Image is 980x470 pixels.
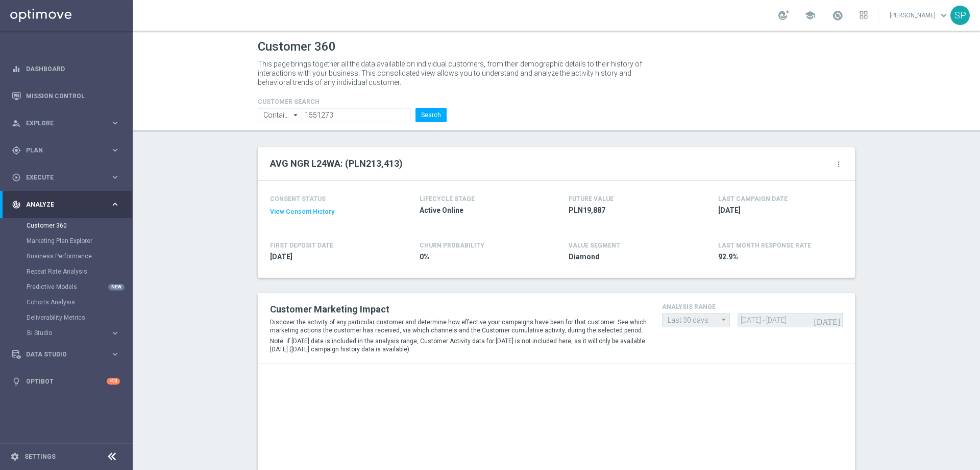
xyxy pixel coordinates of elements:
a: Cohorts Analysis [27,298,106,306]
a: [PERSON_NAME]keyboard_arrow_down [889,8,950,23]
h2: AVG NGR L24WA: (PLN213,413) [270,158,403,170]
a: Business Performance [27,252,106,260]
span: PLN19,887 [569,206,688,215]
div: Analyze [12,200,110,209]
i: more_vert [835,160,843,168]
div: Explore [12,119,110,128]
h4: VALUE SEGMENT [569,242,620,249]
div: Data Studio [12,350,110,359]
h4: LIFECYCLE STAGE [420,195,475,203]
i: keyboard_arrow_right [110,328,120,338]
i: play_circle_outline [12,173,21,182]
div: Customer 360 [27,218,132,233]
i: gps_fixed [12,146,21,155]
div: Marketing Plan Explorer [27,233,132,249]
span: Analyze [26,202,110,208]
i: keyboard_arrow_right [110,118,120,128]
a: Mission Control [26,82,120,109]
i: arrow_drop_down [291,108,301,122]
a: Customer 360 [27,221,106,230]
div: Repeat Rate Analysis [27,264,132,279]
a: Predictive Models [27,283,106,291]
i: settings [10,452,19,461]
h4: FUTURE VALUE [569,195,614,203]
button: Data Studio keyboard_arrow_right [11,350,120,359]
div: Plan [12,146,110,155]
span: 2025-08-11 [718,206,838,215]
span: Active Online [420,206,539,215]
i: keyboard_arrow_right [110,199,120,209]
div: BI Studio [27,330,110,336]
span: Explore [26,120,110,126]
div: NEW [108,284,125,290]
h4: CONSENT STATUS [270,195,389,203]
button: track_changes Analyze keyboard_arrow_right [11,200,120,209]
span: Diamond [569,252,688,262]
div: Deliverability Metrics [27,310,132,325]
button: Mission Control [11,92,120,100]
button: Search [415,108,447,122]
h2: Customer Marketing Impact [270,303,647,316]
button: gps_fixed Plan keyboard_arrow_right [11,146,120,154]
a: Dashboard [26,55,120,82]
span: LAST MONTH RESPONSE RATE [718,242,811,249]
span: 2025-07-18 [270,252,389,262]
input: Contains [258,108,302,122]
i: lightbulb [12,377,21,386]
span: Data Studio [26,351,110,357]
h4: analysis range [662,303,843,310]
div: Dashboard [12,55,120,82]
button: lightbulb Optibot +10 [11,377,120,386]
div: +10 [107,378,120,385]
i: keyboard_arrow_right [110,349,120,359]
button: View Consent History [270,208,334,216]
span: 92.9% [718,252,838,262]
div: Business Performance [27,249,132,264]
a: Deliverability Metrics [27,314,106,322]
a: Marketing Plan Explorer [27,237,106,245]
i: keyboard_arrow_right [110,172,120,182]
button: BI Studio keyboard_arrow_right [27,329,120,337]
span: Execute [26,174,110,181]
span: 0% [420,252,539,262]
p: This page brings together all the data available on individual customers, from their demographic ... [258,59,651,87]
button: person_search Explore keyboard_arrow_right [11,119,120,127]
span: keyboard_arrow_down [938,10,949,21]
div: Execute [12,173,110,182]
i: person_search [12,119,21,128]
a: Settings [24,454,56,460]
i: equalizer [12,64,21,74]
a: Optibot [26,368,107,395]
h4: LAST CAMPAIGN DATE [718,195,788,203]
div: BI Studio [27,325,132,341]
i: arrow_drop_down [719,314,729,326]
a: Repeat Rate Analysis [27,267,106,276]
h4: CUSTOMER SEARCH [258,98,447,105]
p: Note: if [DATE] date is included in the analysis range, Customer Activity data for [DATE] is not ... [270,337,647,353]
div: Cohorts Analysis [27,295,132,310]
div: SP [950,6,970,25]
button: play_circle_outline Execute keyboard_arrow_right [11,173,120,182]
input: Enter CID, Email, name or phone [302,108,410,122]
i: track_changes [12,200,21,209]
span: Plan [26,147,110,153]
p: Discover the activity of any particular customer and determine how effective your campaigns have ... [270,318,647,334]
i: keyboard_arrow_right [110,145,120,155]
h4: FIRST DEPOSIT DATE [270,242,333,249]
h1: Customer 360 [258,39,855,54]
span: CHURN PROBABILITY [420,242,484,249]
div: Predictive Models [27,279,132,295]
span: school [804,10,816,21]
button: equalizer Dashboard [11,65,120,73]
div: Mission Control [12,82,120,109]
div: Optibot [12,368,120,395]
